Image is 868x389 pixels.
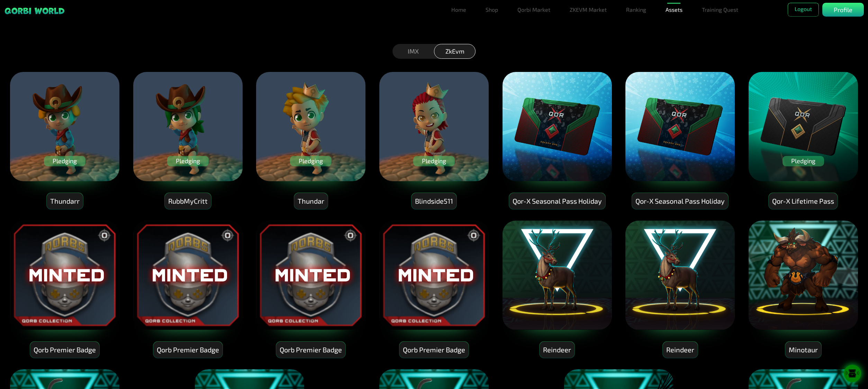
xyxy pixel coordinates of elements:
[748,220,859,331] img: Minotaur
[502,71,613,182] img: Qor-X Seasonal Pass Holiday
[4,7,65,15] img: sticky brand-logo
[379,220,489,331] img: Qorb Premier Badge
[663,342,698,358] div: Reindeer
[434,44,476,59] div: ZkEvm
[502,220,613,331] img: Reindeer
[509,193,605,209] div: Qor-X Seasonal Pass Holiday
[783,156,824,166] div: Pledging
[30,342,99,358] div: Qorb Premier Badge
[133,220,243,331] img: Qorb Premier Badge
[413,156,455,166] div: Pledging
[785,342,821,358] div: Minotaur
[625,71,735,182] img: Qor-X Seasonal Pass Holiday
[748,71,859,182] img: Qor-X Lifetime Pass
[255,220,366,331] img: Qorb Premier Badge
[483,3,501,17] a: Shop
[515,3,553,17] a: Qorbi Market
[567,3,609,17] a: ZKEVM Market
[379,71,489,182] img: Blindside511
[699,3,741,17] a: Training Quest
[788,3,819,17] button: Logout
[9,71,120,182] img: Thundarr
[276,342,345,358] div: Qorb Premier Badge
[632,193,728,209] div: Qor-X Seasonal Pass Holiday
[255,71,366,182] img: Thundar
[133,71,243,182] img: RubbMyCritt
[165,193,211,209] div: RubbMyCritt
[769,193,838,209] div: Qor-X Lifetime Pass
[47,193,83,209] div: Thundarr
[449,3,469,17] a: Home
[294,193,328,209] div: Thundar
[623,3,649,17] a: Ranking
[834,5,852,15] p: Profile
[290,156,332,166] div: Pledging
[392,44,434,59] div: IMX
[663,3,685,17] a: Assets
[167,156,209,166] div: Pledging
[412,193,456,209] div: Blindside511
[399,342,469,358] div: Qorb Premier Badge
[44,156,85,166] div: Pledging
[540,342,575,358] div: Reindeer
[625,220,735,331] img: Reindeer
[153,342,223,358] div: Qorb Premier Badge
[9,220,120,331] img: Qorb Premier Badge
